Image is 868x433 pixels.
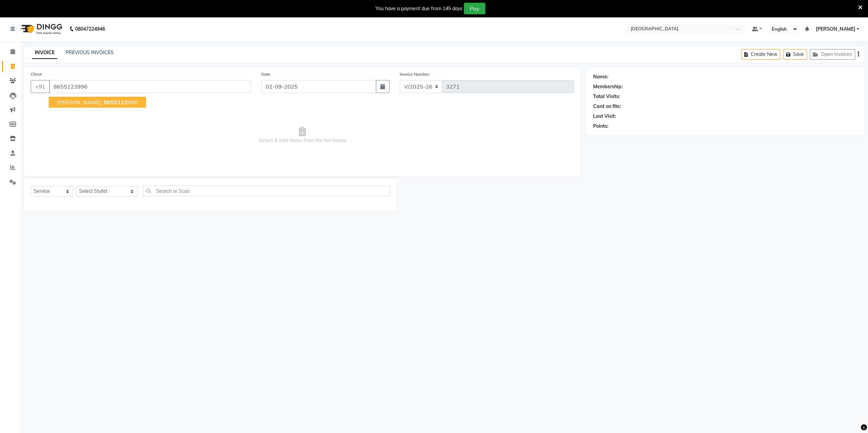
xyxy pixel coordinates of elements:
div: Last Visit: [593,113,616,120]
b: 08047224946 [75,19,105,38]
span: Select & add items from the list below [31,101,574,169]
div: You have a payment due from 145 days [376,5,462,12]
button: Create New [741,49,780,60]
div: Total Visits: [593,93,620,100]
span: [PERSON_NAME] [57,99,101,106]
span: 8655123 [104,99,128,106]
input: Search or Scan [143,186,390,196]
img: logo [17,19,64,38]
a: INVOICE [32,47,57,59]
label: Invoice Number [400,71,429,77]
label: Date [261,71,270,77]
ngb-highlight: 996 [102,99,138,106]
button: +91 [31,80,50,93]
label: Client [31,71,42,77]
button: Save [783,49,807,60]
div: Card on file: [593,103,621,110]
a: PREVIOUS INVOICES [65,49,114,56]
button: Open Invoices [810,49,855,60]
button: Pay [464,3,485,14]
input: Search by Name/Mobile/Email/Code [49,80,251,93]
div: Membership: [593,83,622,90]
div: Name: [593,73,608,80]
div: Points: [593,123,608,130]
span: [PERSON_NAME] [815,26,855,33]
